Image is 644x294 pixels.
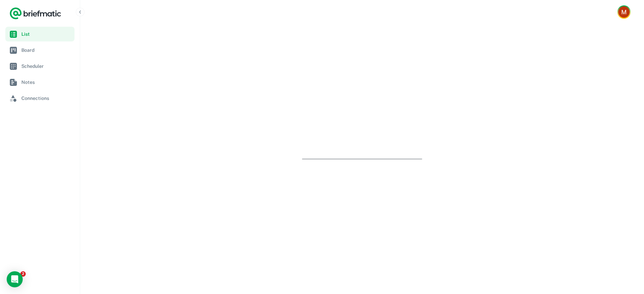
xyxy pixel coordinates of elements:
span: Board [21,46,72,54]
a: Board [5,43,74,57]
span: 2 [20,271,26,277]
img: Myranda James [618,6,630,18]
a: Scheduler [5,59,74,73]
span: List [21,30,72,38]
span: Notes [21,79,72,86]
a: Notes [5,75,74,90]
a: List [5,27,74,41]
button: Account button [617,5,631,19]
div: Open Intercom Messenger [7,271,23,287]
a: Connections [5,91,74,106]
span: Scheduler [21,62,72,70]
a: Logo [9,7,61,20]
span: Connections [21,95,72,102]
